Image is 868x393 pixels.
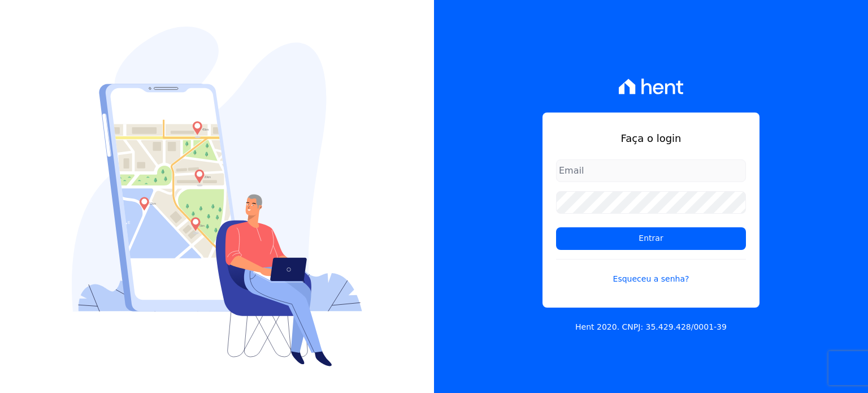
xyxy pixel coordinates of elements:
[556,159,746,182] input: Email
[556,131,746,146] h1: Faça o login
[556,259,746,285] a: Esqueceu a senha?
[556,227,746,250] input: Entrar
[575,321,727,333] p: Hent 2020. CNPJ: 35.429.428/0001-39
[72,27,362,366] img: Login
